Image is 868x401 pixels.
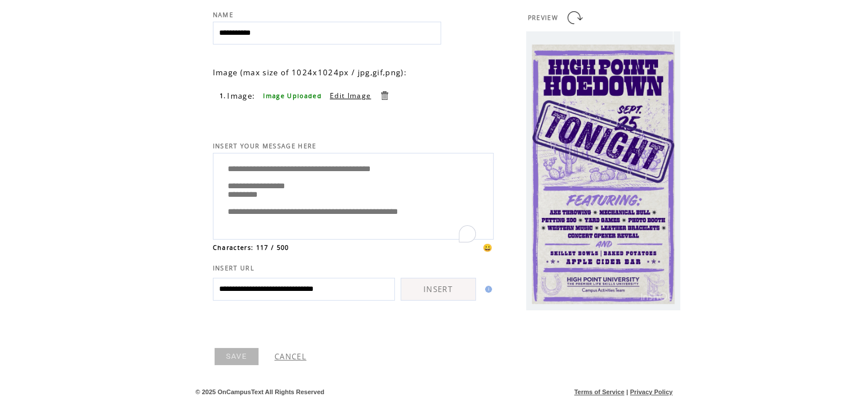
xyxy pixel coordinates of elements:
span: Image (max size of 1024x1024px / jpg,gif,png): [213,67,407,78]
span: Characters: 117 / 500 [213,244,289,252]
span: PREVIEW [528,14,558,22]
a: INSERT [401,278,476,301]
span: 😀 [483,242,493,253]
span: INSERT URL [213,264,255,272]
span: © 2025 OnCampusText All Rights Reserved [196,388,325,395]
a: Delete this item [379,90,390,101]
span: | [626,388,628,395]
a: Edit Image [330,91,371,100]
span: INSERT YOUR MESSAGE HERE [213,142,317,150]
textarea: To enrich screen reader interactions, please activate Accessibility in Grammarly extension settings [219,156,487,233]
span: Image Uploaded [263,92,322,100]
a: Terms of Service [574,388,624,395]
span: NAME [213,11,233,19]
a: Privacy Policy [630,388,673,395]
img: help.gif [482,286,492,293]
span: Image: [227,91,255,101]
a: SAVE [215,348,259,365]
span: 1. [220,92,227,100]
a: CANCEL [274,351,306,362]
